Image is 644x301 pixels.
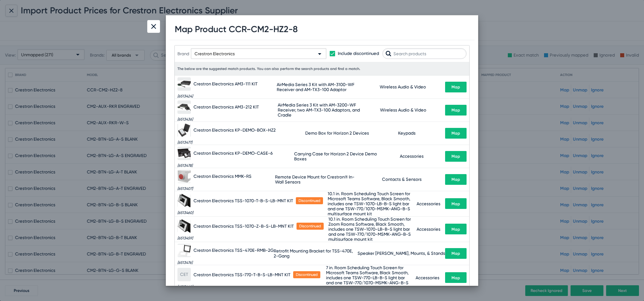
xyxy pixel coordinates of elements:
input: Search products [382,48,467,59]
span: Map [451,202,460,206]
img: Crestron%20Electronics_AM3-212%20KIT_Thumbnail1.png [177,104,191,110]
span: [6513436] [177,117,193,122]
span: Remote Device Mount for Crestron® In-Wall Sensors [275,174,359,184]
span: Discontinued [297,223,324,230]
span: [6513459] [177,236,193,240]
button: Map [445,82,467,92]
span: Map [451,131,460,136]
span: AirMedia Series 3 Kit with AM-3200-WF Receiver, two AM-TX3-100 Adaptors, and Cradle [278,102,362,118]
span: [6513477] [177,140,192,145]
span: Map [451,276,460,280]
span: CET [180,268,188,281]
span: Accessories [400,154,424,159]
span: Speaker [PERSON_NAME], Mounts, & Stands [358,251,445,256]
span: Crestron Electronics KP-DEMO-CASE-6 [194,151,273,156]
img: Crestron%20Electronics_AM3-111%20KIT_Thumbnail1.png [177,81,191,88]
span: Crestron Electronics AM3-212 KIT [194,104,259,109]
span: Include discontinued [338,50,379,58]
span: Map [451,227,460,232]
span: [6513476] [177,260,193,265]
span: Crestron Electronics TSS-470E-RMB-2G [194,248,274,253]
span: Demo Box for Horizon 2 Devices [305,131,369,136]
span: Map [451,251,460,256]
span: [6513462] [177,285,193,289]
img: Crestron%20Electronics_TSS-1070-Z-B-S-LB-MNT%20KIT_Thumbnail2.png [178,219,191,233]
img: Crestron%20Electronics_KP-DEMO-CASE-6_Thumbnail1.png [177,148,191,158]
span: Accessories [417,227,440,232]
span: Discontinued [296,197,323,204]
span: Wireless Audio & Video [380,107,426,112]
span: Crestron Electronics TSS-1070-T-B-S-LB-MNT KIT [194,198,293,203]
button: Map [445,272,467,283]
button: Map [445,224,467,234]
span: Crestron Electronics MMK-RS [194,174,252,179]
span: Accessories [417,201,440,206]
img: Crestron%20Electronics_MMK-RS_Thumbnail2.png [177,170,191,182]
span: Brand [177,51,189,56]
span: Crestron Electronics AM3-111 KIT [194,81,258,86]
span: Accessories [416,275,439,280]
span: AirMedia Series 3 Kit with AM-3100-WF Receiver and AM-TX3-100 Adaptor [277,82,361,92]
span: Discontinued [293,271,320,278]
span: 7 in. Room Scheduling Touch Screen for Microsoft Teams Software, Black Smooth, includes one TSW-7... [326,265,410,290]
span: Wireless Audio & Video [380,84,426,89]
button: Map [445,198,467,209]
button: Map [445,174,467,185]
span: [6513424] [177,94,193,98]
span: Keypads [398,131,416,136]
button: Map [445,248,467,259]
span: 10.1 in. Room Scheduling Touch Screen for Microsoft Teams Software, Black Smooth, includes one TS... [328,191,412,216]
h1: Map Product CCR-CM2-HZ2-8 [175,24,298,34]
span: Contacts & Sensors [382,177,422,182]
span: [6513460] [177,211,193,215]
span: Crestron Electronics KP-DEMO-BOX-HZ2 [194,128,276,133]
span: Retrofit Mounting Bracket for TSS-470E, 2-Gang [274,248,358,258]
span: Crestron Electronics TSS-770-T-B-S-LB-MNT KIT [194,272,290,277]
img: Crestron%20Electronics_TSS-1070-T-B-S-LB-MNT%20KIT_Thumbnail2.png [178,194,191,207]
span: Map [451,85,460,89]
span: [6513478] [177,163,193,168]
span: Map [451,154,460,159]
span: Map [451,108,460,112]
img: Crestron%20Electronics_KP-DEMO-BOX-HZ2_Thumbnail1.png [178,124,191,137]
button: Map [445,105,467,116]
span: Carrying Case for Horizon 2 Device Demo Boxes [294,151,378,161]
img: close.svg [151,24,156,29]
button: Map [445,151,467,162]
span: Crestron Electronics [195,51,235,56]
span: 10.1 in. Room Scheduling Touch Screen for Zoom Rooms Software, Black Smooth, includes one TSW-107... [328,217,412,242]
span: Crestron Electronics TSS-1070-Z-B-S-LB-MNT KIT [194,224,294,229]
img: Crestron%20Electronics_TSS-470E-RMB-2G_Thumbnail1.png [177,245,191,256]
button: Map [445,128,467,139]
span: [6513407] [177,186,193,191]
span: Map [451,177,460,182]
